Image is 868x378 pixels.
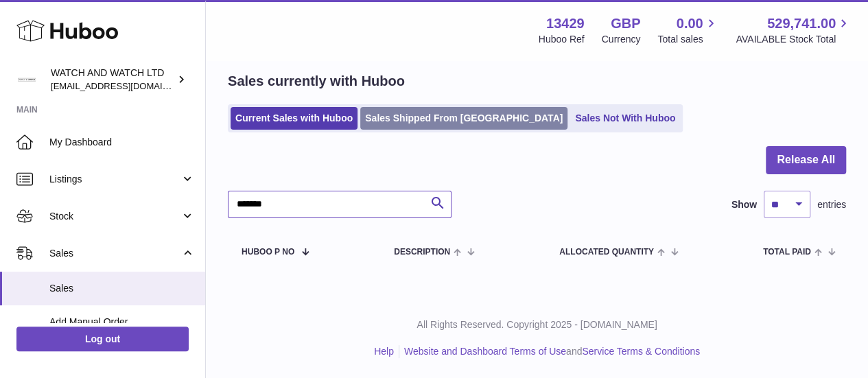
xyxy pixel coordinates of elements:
[49,136,195,149] span: My Dashboard
[767,14,836,33] span: 529,741.00
[394,248,450,257] span: Description
[360,107,567,130] a: Sales Shipped From [GEOGRAPHIC_DATA]
[231,107,357,130] a: Current Sales with Huboo
[559,248,654,257] span: ALLOCATED Quantity
[657,33,718,46] span: Total sales
[49,247,180,260] span: Sales
[731,198,757,211] label: Show
[539,33,585,46] div: Huboo Ref
[763,248,811,257] span: Total paid
[602,33,641,46] div: Currency
[766,146,846,174] button: Release All
[49,173,180,186] span: Listings
[49,210,180,223] span: Stock
[374,346,394,357] a: Help
[16,69,37,90] img: internalAdmin-13429@internal.huboo.com
[49,316,195,329] span: Add Manual Order
[16,327,189,351] a: Log out
[51,80,202,91] span: [EMAIL_ADDRESS][DOMAIN_NAME]
[736,14,852,46] a: 529,741.00 AVAILABLE Stock Total
[51,67,174,93] div: WATCH AND WATCH LTD
[404,346,566,357] a: Website and Dashboard Terms of Use
[217,318,857,331] p: All Rights Reserved. Copyright 2025 - [DOMAIN_NAME]
[736,33,852,46] span: AVAILABLE Stock Total
[611,14,640,33] strong: GBP
[49,282,195,295] span: Sales
[242,248,294,257] span: Huboo P no
[677,14,703,33] span: 0.00
[228,72,405,91] h2: Sales currently with Huboo
[399,345,700,358] li: and
[570,107,680,130] a: Sales Not With Huboo
[546,14,585,33] strong: 13429
[582,346,700,357] a: Service Terms & Conditions
[657,14,718,46] a: 0.00 Total sales
[817,198,846,211] span: entries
